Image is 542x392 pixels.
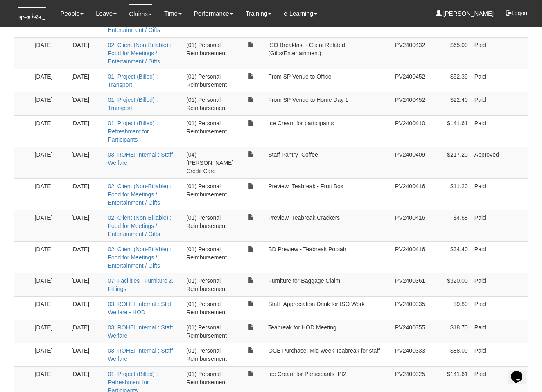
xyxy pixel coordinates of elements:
td: [DATE] [68,92,104,115]
td: [DATE] [32,115,68,147]
td: Paid [471,320,504,343]
td: [DATE] [32,178,68,210]
td: PV2400409 [392,147,428,178]
a: 02. Client (Non-Billable) : Food for Meetings / Entertainment / Gifts [108,183,172,206]
td: (01) Personal Reimbursement [183,210,237,241]
span: Click to view details [108,246,172,269]
td: [DATE] [68,69,104,92]
td: (01) Personal Reimbursement [183,343,237,366]
td: From SP Venue to Office [265,69,392,92]
td: Paid [471,241,504,273]
td: (01) Personal Reimbursement [183,178,237,210]
td: [DATE] [68,37,104,69]
td: [DATE] [68,241,104,273]
td: $217.20 [428,147,471,178]
span: Click to view details [108,120,158,143]
td: $4.68 [428,210,471,241]
span: Click to view details [108,42,172,65]
td: $52.39 [428,69,471,92]
td: PV2400416 [392,210,428,241]
td: PV2400416 [392,241,428,273]
td: Paid [471,343,504,366]
td: ISO Breakfast - Client Related (Gifts/Entertainment) [265,37,392,69]
td: $9.80 [428,296,471,320]
td: PV2400452 [392,69,428,92]
span: Click to view details [108,301,172,315]
td: [DATE] [32,147,68,178]
td: [DATE] [32,210,68,241]
td: Ice Cream for participants [265,115,392,147]
a: People [61,4,84,23]
td: PV2400355 [392,320,428,343]
a: 01. Project (Billed) : Transport [108,97,158,111]
td: Preview_Teabreak - Fruit Box [265,178,392,210]
td: $65.00 [428,37,471,69]
span: Click to view details [108,347,172,362]
a: Time [164,4,182,23]
a: 03. ROHEI Internal : Staff Welfare [108,324,172,339]
td: Paid [471,92,504,115]
iframe: chat widget [508,359,534,384]
td: Paid [471,273,504,296]
td: Staff_Appreciation Drink for ISO Work [265,296,392,320]
td: (01) Personal Reimbursement [183,92,237,115]
td: [DATE] [32,320,68,343]
td: (01) Personal Reimbursement [183,37,237,69]
td: [DATE] [32,37,68,69]
a: Claims [129,4,152,23]
td: $18.70 [428,320,471,343]
td: Paid [471,296,504,320]
td: [DATE] [68,147,104,178]
td: PV2400410 [392,115,428,147]
button: Logout [500,3,535,23]
td: $22.40 [428,92,471,115]
td: PV2400416 [392,178,428,210]
td: $34.40 [428,241,471,273]
td: Approved [471,147,504,178]
a: Training [246,4,272,23]
a: 02. Client (Non-Billable) : Food for Meetings / Entertainment / Gifts [108,246,172,269]
td: $320.00 [428,273,471,296]
td: BD Preview - Teabreak Popiah [265,241,392,273]
td: $11.20 [428,178,471,210]
td: (01) Personal Reimbursement [183,320,237,343]
td: (01) Personal Reimbursement [183,296,237,320]
td: OCE Purchase: Mid-week Teabreak for staff [265,343,392,366]
td: Staff Pantry_Coffee [265,147,392,178]
td: (04) [PERSON_NAME] Credit Card [183,147,237,178]
td: [DATE] [68,343,104,366]
a: 01. Project (Billed) : Refreshment for Participants [108,120,158,143]
span: Click to view details [108,183,172,206]
td: PV2400452 [392,92,428,115]
a: 01. Project (Billed) : Transport [108,73,158,88]
td: Paid [471,178,504,210]
a: e-Learning [284,4,317,23]
a: Leave [96,4,117,23]
td: Paid [471,37,504,69]
td: $141.61 [428,115,471,147]
a: 02. Client (Non-Billable) : Food for Meetings / Entertainment / Gifts [108,42,172,65]
span: Click to view details [108,277,173,292]
td: PV2400333 [392,343,428,366]
a: Performance [194,4,233,23]
a: 02. Client (Non-Billable) : Food for Meetings / Entertainment / Gifts [108,214,172,237]
td: [DATE] [68,320,104,343]
td: (01) Personal Reimbursement [183,115,237,147]
td: Preview_Teabreak Crackers [265,210,392,241]
td: PV2400335 [392,296,428,320]
a: [PERSON_NAME] [436,4,494,23]
span: Click to view details [108,214,172,237]
td: [DATE] [68,273,104,296]
td: [DATE] [32,69,68,92]
span: Click to view details [108,324,172,339]
a: 03. ROHEI Internal : Staff Welfare [108,347,172,362]
td: [DATE] [32,296,68,320]
td: Furniture for Baggage Claim [265,273,392,296]
td: [DATE] [68,115,104,147]
td: (01) Personal Reimbursement [183,273,237,296]
td: Teabreak for HOD Meeting [265,320,392,343]
td: [DATE] [68,178,104,210]
span: Click to view details [108,97,158,111]
td: [DATE] [32,241,68,273]
td: [DATE] [32,343,68,366]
